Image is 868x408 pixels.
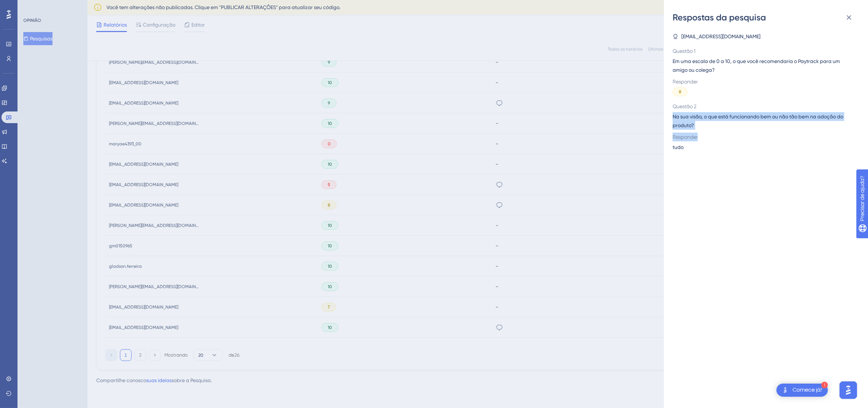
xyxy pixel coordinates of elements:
font: Questão 2 [673,103,696,109]
div: Abra a lista de verificação Comece!, módulos restantes: 1 [776,384,828,397]
font: 1 [824,383,826,387]
font: 8 [679,89,681,94]
font: [EMAIL_ADDRESS][DOMAIN_NAME] [681,34,760,39]
font: Responder [673,79,698,85]
font: Responder [673,134,698,140]
img: imagem-do-lançador-texto-alternativo [781,386,790,395]
iframe: Iniciador do Assistente de IA do UserGuiding [837,379,859,401]
font: Questão 1 [673,48,696,54]
font: tudo [673,144,684,150]
font: Em uma escala de 0 a 10, o que você recomendaria o Paytrack para um amigo ou colega? [673,58,840,73]
font: Respostas da pesquisa [673,12,766,23]
font: Na sua visão, o que está funcionando bem ou não tão bem na adoção do produto? [673,114,843,128]
font: Comece já! [793,387,822,393]
font: Precisar de ajuda? [17,3,63,9]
